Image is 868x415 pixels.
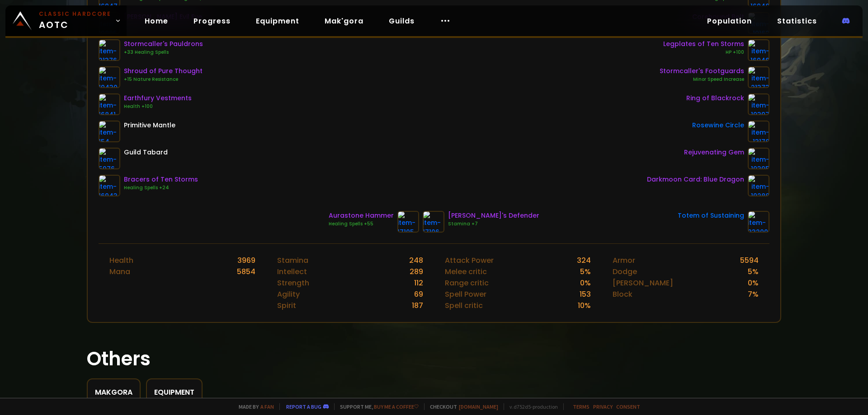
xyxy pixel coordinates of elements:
div: 289 [410,266,423,277]
div: HP +100 [663,49,744,56]
div: Armor [613,255,635,266]
div: Primitive Mantle [124,121,175,130]
div: Shroud of Pure Thought [124,66,203,76]
a: Mak'gora [317,12,371,30]
div: Health [109,255,133,266]
a: Privacy [593,403,613,410]
img: item-17106 [423,211,444,233]
div: 153 [580,289,591,300]
div: Stamina +7 [448,220,539,228]
div: 324 [577,255,591,266]
div: Rejuvenating Gem [684,148,744,157]
div: Earthfury Vestments [124,93,192,103]
a: [DOMAIN_NAME] [459,403,498,410]
img: item-13178 [748,121,769,142]
div: 187 [412,300,423,311]
div: Range critic [445,277,489,289]
div: 0 % [748,277,759,289]
div: Spell critic [445,300,483,311]
a: Report a bug [286,403,321,410]
img: item-19430 [99,66,120,88]
div: Attack Power [445,255,494,266]
img: item-5976 [99,148,120,169]
a: Statistics [770,12,824,30]
img: item-23200 [748,211,769,233]
img: item-17105 [397,211,419,233]
span: Support me, [334,403,419,410]
img: item-16943 [99,175,120,196]
div: Health +100 [124,103,192,110]
div: Aurastone Hammer [329,211,394,220]
div: Spell Power [445,289,486,300]
div: Stormcaller's Footguards [660,66,744,76]
div: Dodge [613,266,637,277]
div: [PERSON_NAME] [613,277,673,289]
h1: Others [87,345,781,373]
div: +15 Nature Resistance [124,76,203,83]
div: Healing Spells +24 [124,184,198,191]
div: [PERSON_NAME]'s Defender [448,211,539,220]
img: item-16946 [748,39,769,61]
span: AOTC [39,10,111,32]
small: Classic Hardcore [39,10,111,18]
a: Buy me a coffee [374,403,419,410]
a: a fan [260,403,274,410]
div: Block [613,289,632,300]
div: Legplates of Ten Storms [663,39,744,49]
div: Makgora [95,387,132,398]
div: +33 Healing Spells [124,49,203,56]
img: item-16841 [99,93,120,115]
div: 5594 [740,255,759,266]
div: Equipment [154,387,194,398]
div: 248 [409,255,423,266]
div: Totem of Sustaining [678,211,744,220]
div: Guild Tabard [124,148,168,157]
span: v. d752d5 - production [504,403,558,410]
div: 5 % [748,266,759,277]
img: item-21373 [748,66,769,88]
div: 0 % [580,277,591,289]
div: 10 % [578,300,591,311]
img: item-19395 [748,148,769,169]
a: Guilds [382,12,422,30]
div: Agility [277,289,300,300]
div: 7 % [748,289,759,300]
div: Intellect [277,266,307,277]
div: Bracers of Ten Storms [124,175,198,184]
div: Stormcaller's Pauldrons [124,39,203,49]
img: item-19397 [748,93,769,115]
a: Home [137,12,175,30]
div: Melee critic [445,266,487,277]
div: 112 [414,277,423,289]
div: 5 % [580,266,591,277]
a: Classic HardcoreAOTC [5,5,127,36]
div: Strength [277,277,309,289]
a: Population [700,12,759,30]
div: Minor Speed Increase [660,76,744,83]
a: Terms [573,403,590,410]
img: item-19288 [748,175,769,196]
a: Equipment [249,12,307,30]
div: Stamina [277,255,308,266]
span: Made by [233,403,274,410]
div: Ring of Blackrock [686,93,744,103]
div: 5854 [237,266,255,277]
div: Darkmoon Card: Blue Dragon [647,175,744,184]
a: Consent [616,403,640,410]
div: 3969 [237,255,255,266]
div: Spirit [277,300,296,311]
span: Checkout [424,403,498,410]
div: Mana [109,266,130,277]
img: item-154 [99,121,120,142]
img: item-21376 [99,39,120,61]
div: Rosewine Circle [692,121,744,130]
a: Progress [186,12,238,30]
div: Healing Spells +55 [329,220,394,228]
div: 69 [414,289,423,300]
